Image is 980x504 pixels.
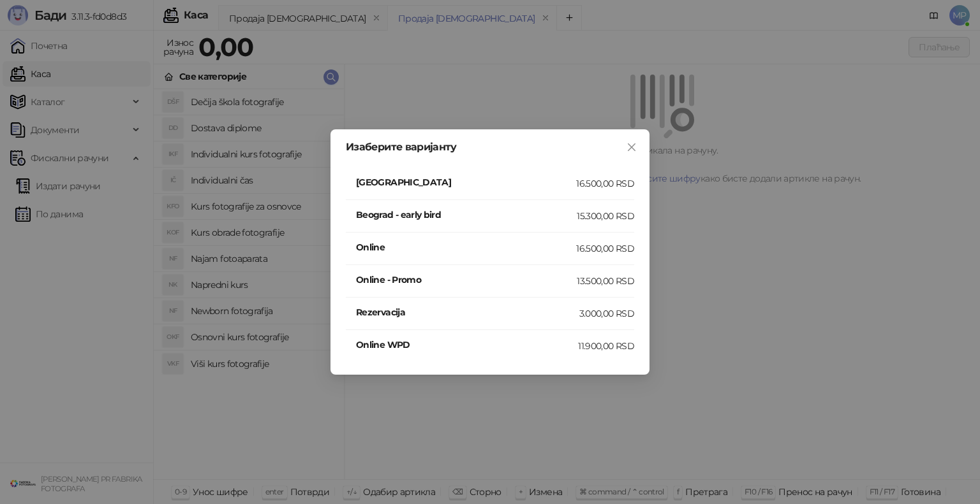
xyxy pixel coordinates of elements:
div: 16.500,00 RSD [576,176,634,191]
span: Close [621,142,642,152]
div: 3.000,00 RSD [579,306,634,320]
div: 15.300,00 RSD [577,209,634,223]
h4: Online - Promo [356,273,577,287]
h4: Online WPD [356,338,578,352]
h4: Online [356,240,576,254]
button: Close [621,137,642,157]
h4: Rezervacija [356,305,579,319]
h4: [GEOGRAPHIC_DATA] [356,175,576,189]
div: 13.500,00 RSD [577,274,634,288]
div: 11.900,00 RSD [578,339,634,353]
div: Изаберите варијанту [346,142,634,152]
h4: Beograd - early bird [356,208,577,222]
div: 16.500,00 RSD [576,241,634,256]
span: close [627,142,637,152]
